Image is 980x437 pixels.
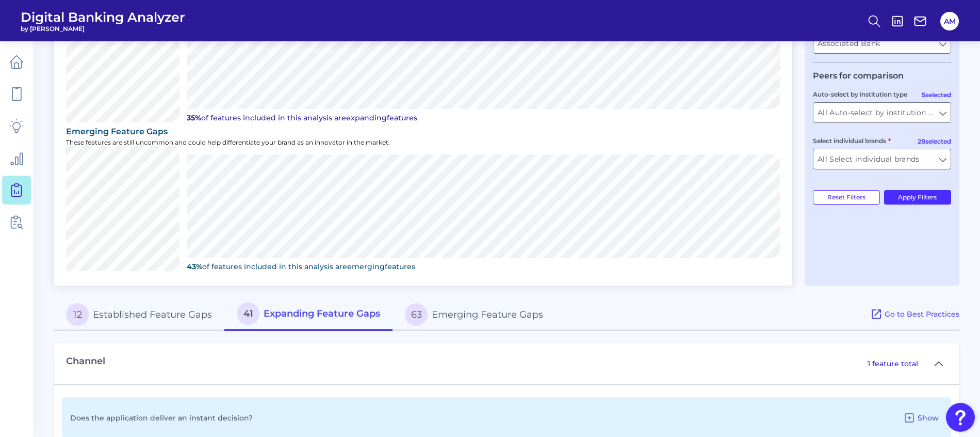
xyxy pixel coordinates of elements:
a: Go to Best Practices [870,298,959,331]
legend: Peers for comparison [813,71,904,81]
p: Does the application deliver an instant decision? [70,413,253,423]
span: expanding [346,113,387,122]
button: Show [899,410,943,426]
span: 12 [66,303,89,326]
button: 63Emerging Feature Gaps [393,298,556,331]
label: Select individual brands [813,137,891,145]
p: of features included in this analysis are features [187,262,780,271]
div: emerging Feature Gaps [66,127,780,136]
p: 1 feature total [868,359,918,368]
span: by [PERSON_NAME] [21,25,185,33]
button: Open Resource Center [946,403,975,432]
button: 41Expanding Feature Gaps [224,298,393,331]
button: 12Established Feature Gaps [54,298,224,331]
label: Auto-select by institution type [813,90,907,98]
span: Show [918,413,939,423]
span: emerging [347,262,385,271]
button: AM [940,12,959,30]
span: Digital Banking Analyzer [21,9,185,25]
button: Apply Filters [884,190,952,205]
h3: Channel [66,356,105,367]
span: 63 [405,303,428,326]
b: 43% [187,262,202,271]
p: These features are still uncommon and could help differentiate your brand as an innovator in the ... [66,138,780,146]
span: Go to Best Practices [885,309,959,319]
button: Reset Filters [813,190,880,205]
b: 35% [187,113,201,122]
span: 41 [237,302,259,325]
p: of features included in this analysis are features [187,113,780,122]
